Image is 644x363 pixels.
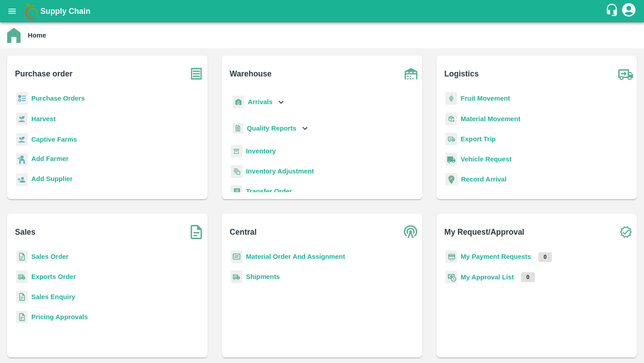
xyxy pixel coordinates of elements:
b: Arrivals [248,98,272,106]
a: Purchase Orders [31,95,85,102]
img: sales [16,311,28,324]
a: Inventory Adjustment [246,168,314,175]
img: fruit [445,92,457,105]
a: Captive Farms [31,136,77,143]
a: Supply Chain [40,5,605,17]
b: Logistics [445,68,479,80]
div: account of current user [621,2,637,21]
img: logo [22,2,40,20]
img: delivery [445,133,457,146]
b: Home [28,32,46,39]
img: supplier [16,173,28,186]
p: 0 [521,272,535,282]
img: warehouse [400,63,422,85]
b: Quality Reports [247,125,297,132]
img: central [400,221,422,243]
img: whArrival [233,96,244,109]
a: Sales Enquiry [31,293,75,300]
a: Fruit Movement [461,95,510,102]
a: Record Arrival [461,176,507,183]
a: Pricing Approvals [31,313,88,321]
img: reciept [16,92,28,105]
img: whInventory [231,145,242,158]
b: Supply Chain [40,7,90,16]
img: approval [445,270,457,284]
a: Vehicle Request [461,156,512,163]
img: centralMaterial [231,250,242,263]
img: recordArrival [445,173,458,186]
img: whTransfer [231,185,242,198]
a: Shipments [246,273,280,280]
img: truck [614,63,637,85]
img: sales [16,250,28,263]
img: purchase [185,63,208,85]
b: My Request/Approval [445,226,525,238]
img: shipments [16,270,28,283]
p: 0 [538,252,552,262]
img: harvest [16,112,28,126]
b: Central [230,226,257,238]
img: shipments [231,270,242,283]
b: Add Supplier [31,175,72,182]
b: Purchase order [15,68,72,80]
img: home [7,28,21,43]
img: harvest [16,133,28,146]
a: My Payment Requests [461,253,531,260]
img: material [445,112,457,126]
img: soSales [185,221,208,243]
a: My Approval List [461,274,514,281]
div: Arrivals [231,92,286,112]
a: Sales Order [31,253,68,260]
a: Exports Order [31,273,76,280]
img: payment [445,250,457,263]
a: Add Supplier [31,174,72,186]
img: qualityReport [233,123,243,134]
a: Add Farmer [31,154,68,166]
img: sales [16,291,28,304]
a: Material Order And Assignment [246,253,345,260]
b: Add Farmer [31,155,68,162]
button: open drawer [2,1,22,21]
img: check [614,221,637,243]
img: vehicle [445,153,457,166]
b: Sales [15,226,36,238]
a: Material Movement [461,115,521,122]
a: Inventory [246,148,276,155]
a: Export Trip [461,135,496,143]
a: Harvest [31,115,55,122]
img: inventory [231,165,242,178]
div: customer-support [605,3,621,19]
div: Quality Reports [231,119,310,138]
img: farmer [16,153,28,166]
a: Transfer Order [246,188,292,195]
b: Warehouse [230,68,272,80]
